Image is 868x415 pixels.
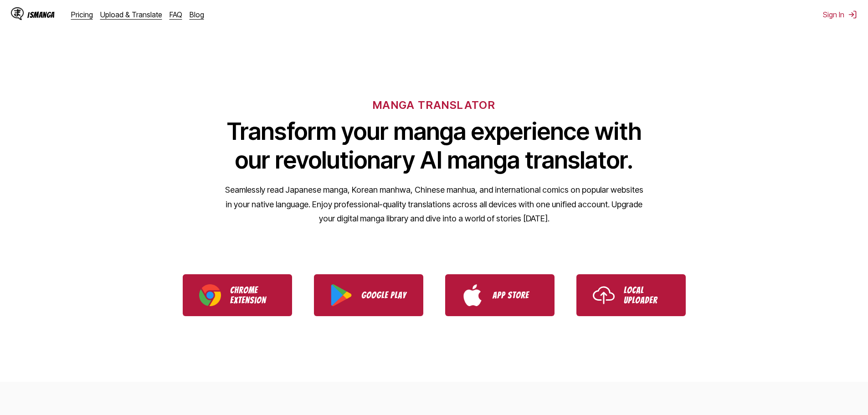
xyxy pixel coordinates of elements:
p: Seamlessly read Japanese manga, Korean manhwa, Chinese manhua, and international comics on popula... [225,183,644,226]
h6: MANGA TRANSLATOR [373,98,495,112]
img: Upload icon [593,284,615,306]
a: Upload & Translate [100,10,162,19]
button: Sign In [823,10,857,19]
div: IsManga [27,10,55,19]
a: Download IsManga from App Store [445,274,555,316]
p: Chrome Extension [230,285,276,305]
a: Use IsManga Local Uploader [576,274,686,316]
img: Google Play logo [330,284,352,306]
p: App Store [493,290,538,300]
a: FAQ [169,10,182,19]
img: Sign out [848,10,857,19]
p: Google Play [361,290,407,300]
img: IsManga Logo [11,7,24,20]
img: App Store logo [462,284,483,306]
a: IsManga LogoIsManga [11,7,71,22]
a: Pricing [71,10,93,19]
p: Local Uploader [624,285,669,305]
a: Blog [190,10,204,19]
img: Chrome logo [199,284,221,306]
a: Download IsManga Chrome Extension [183,274,292,316]
a: Download IsManga from Google Play [314,274,423,316]
h1: Transform your manga experience with our revolutionary AI manga translator. [225,117,644,174]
